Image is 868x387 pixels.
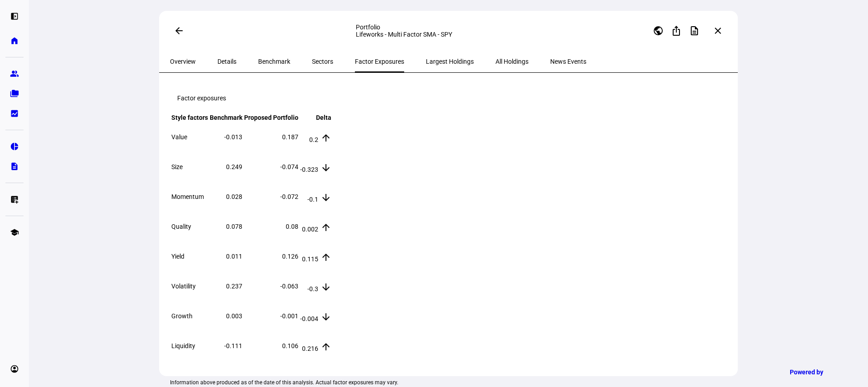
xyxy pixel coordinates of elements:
span: 0.003 [226,312,242,320]
mat-icon: arrow_downward [321,311,331,322]
mat-icon: arrow_upward [321,341,331,352]
a: home [5,32,24,50]
span: All Holdings [495,58,528,65]
mat-icon: arrow_downward [321,282,331,293]
span: -0.111 [224,342,242,349]
span: Proposed Portfolio [244,114,298,121]
eth-mat-symbol: description [10,162,19,171]
span: 0.187 [282,133,298,141]
eth-data-table-title: Factor exposures [177,94,226,102]
a: folder_copy [5,85,24,103]
span: Liquidity [171,342,195,349]
span: Style factors [171,114,208,121]
eth-mat-symbol: account_circle [10,364,19,373]
span: -0.3 [307,285,318,293]
eth-mat-symbol: list_alt_add [10,195,19,204]
span: 0.2 [309,136,318,143]
span: -0.063 [280,283,298,290]
span: Delta [316,114,331,121]
span: Size [171,163,183,170]
span: 0.08 [286,223,298,230]
mat-icon: arrow_downward [321,162,331,173]
a: bid_landscape [5,104,24,123]
mat-icon: close [712,25,723,36]
span: 0.078 [226,223,242,230]
a: pie_chart [5,137,24,156]
a: description [5,157,24,175]
mat-icon: public [653,25,664,36]
mat-icon: description [689,25,700,36]
span: 0.126 [282,253,298,260]
span: News Events [550,58,586,65]
span: Benchmark [210,114,242,121]
eth-mat-symbol: group [10,69,19,78]
span: 0.237 [226,283,242,290]
span: -0.013 [224,133,242,141]
span: -0.004 [300,315,318,322]
span: Volatility [171,283,196,290]
span: 0.002 [302,226,318,233]
mat-icon: arrow_downward [321,192,331,203]
span: Overview [170,58,196,65]
eth-mat-symbol: school [10,228,19,237]
mat-icon: arrow_upward [321,252,331,263]
span: 0.249 [226,163,242,170]
mat-icon: arrow_upward [321,222,331,233]
eth-mat-symbol: folder_copy [10,89,19,98]
mat-icon: arrow_upward [321,132,331,143]
span: -0.1 [307,196,318,203]
span: Benchmark [258,58,290,65]
div: Portfolio [356,24,541,31]
a: Powered by [785,363,854,380]
eth-footer-disclaimer: Information above produced as of the date of this analysis. Actual factor exposures may vary. [170,379,730,386]
span: Growth [171,312,193,320]
span: -0.074 [280,163,298,170]
span: -0.072 [280,193,298,200]
span: 0.216 [302,345,318,352]
span: 0.115 [302,255,318,263]
mat-icon: arrow_back [174,25,184,36]
mat-icon: ios_share [671,25,682,36]
span: Largest Holdings [426,58,474,65]
span: -0.001 [280,312,298,320]
span: Details [217,58,236,65]
span: Value [171,133,187,141]
div: Lifeworks - Multi Factor SMA - SPY [356,31,541,38]
span: Quality [171,223,191,230]
eth-mat-symbol: pie_chart [10,142,19,151]
span: 0.106 [282,342,298,349]
span: Yield [171,253,184,260]
span: 0.028 [226,193,242,200]
span: Factor Exposures [355,58,404,65]
eth-mat-symbol: left_panel_open [10,12,19,21]
span: -0.323 [300,166,318,173]
span: Sectors [312,58,333,65]
eth-mat-symbol: bid_landscape [10,109,19,118]
a: group [5,65,24,83]
span: Momentum [171,193,204,200]
eth-mat-symbol: home [10,36,19,45]
span: 0.011 [226,253,242,260]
